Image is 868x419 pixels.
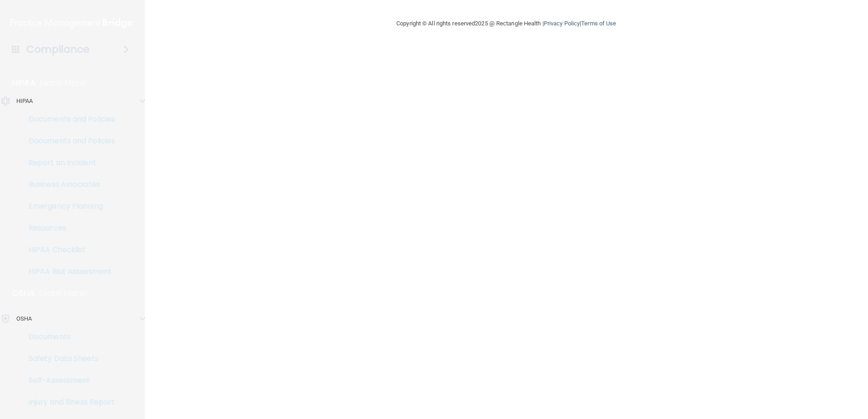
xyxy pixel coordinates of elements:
div: Copyright © All rights reserved 2025 @ Rectangle Health | | [340,9,672,38]
p: HIPAA [12,78,35,88]
p: Resources [6,224,130,233]
p: Documents and Policies [6,115,130,124]
p: Documents and Policies [6,136,130,146]
p: Self-Assessment [6,376,130,385]
h4: Compliance [26,43,89,56]
img: PMB logo [10,14,134,32]
a: Terms of Use [581,20,616,27]
p: Learn More! [40,78,88,88]
p: Injury and Illness Report [6,398,130,407]
p: HIPAA Risk Assessment [6,267,130,276]
a: Privacy Policy [544,20,580,27]
p: OSHA [16,313,32,324]
p: Emergency Planning [6,202,130,211]
p: Safety Data Sheets [6,354,130,363]
p: Business Associates [6,180,130,189]
p: Report an Incident [6,158,130,167]
p: HIPAA Checklist [6,245,130,254]
p: OSHA [12,288,35,299]
p: HIPAA [16,96,33,107]
p: Learn More! [39,288,88,299]
p: Documents [6,332,130,341]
